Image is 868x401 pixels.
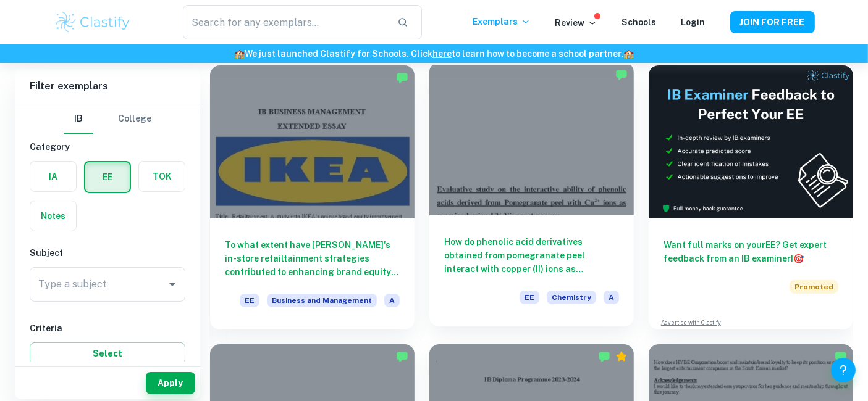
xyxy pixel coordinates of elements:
[681,17,706,27] a: Login
[790,280,838,294] span: Promoted
[396,72,408,84] img: Marked
[547,291,596,304] span: Chemistry
[622,17,657,27] a: Schools
[615,68,628,81] img: Marked
[183,5,387,39] input: Search for any exemplars...
[30,140,185,154] h6: Category
[30,201,76,231] button: Notes
[615,350,628,363] div: Premium
[649,65,853,329] a: Want full marks on yourEE? Get expert feedback from an IB examiner!PromotedAdvertise with Clastify
[730,11,815,33] button: JOIN FOR FREE
[267,294,377,307] span: Business and Management
[225,238,400,279] h6: To what extent have [PERSON_NAME]'s in-store retailtainment strategies contributed to enhancing b...
[444,235,619,276] h6: How do phenolic acid derivatives obtained from pomegranate peel interact with copper (II) ions as...
[30,321,185,335] h6: Criteria
[598,350,610,363] img: Marked
[210,65,415,329] a: To what extent have [PERSON_NAME]'s in-store retailtainment strategies contributed to enhancing b...
[85,162,130,192] button: EE
[664,238,838,265] h6: Want full marks on your EE ? Get expert feedback from an IB examiner!
[555,16,597,30] p: Review
[54,10,132,35] img: Clastify logo
[146,372,195,394] button: Apply
[234,49,245,59] span: 🏫
[649,65,853,218] img: Thumbnail
[240,294,259,307] span: EE
[15,69,200,104] h6: Filter exemplars
[164,276,181,293] button: Open
[623,49,634,59] span: 🏫
[139,162,185,191] button: TOK
[2,47,866,60] h6: We just launched Clastify for Schools. Click to learn how to become a school partner.
[396,350,408,363] img: Marked
[520,291,539,304] span: EE
[473,15,531,28] p: Exemplars
[661,318,721,327] a: Advertise with Clastify
[30,246,185,260] h6: Subject
[30,342,185,365] button: Select
[432,49,452,59] a: here
[384,294,400,307] span: A
[64,104,151,134] div: Filter type choice
[835,350,847,363] img: Marked
[118,104,151,134] button: College
[604,291,619,304] span: A
[64,104,93,134] button: IB
[30,162,76,191] button: IA
[429,65,634,329] a: How do phenolic acid derivatives obtained from pomegranate peel interact with copper (II) ions as...
[831,358,856,382] button: Help and Feedback
[793,254,804,263] span: 🎯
